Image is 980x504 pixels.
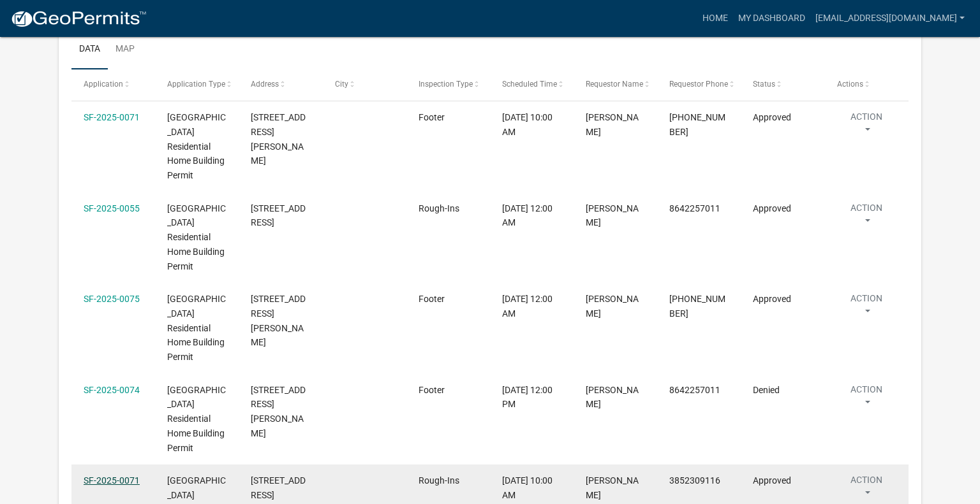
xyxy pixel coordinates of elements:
[810,6,970,31] a: [EMAIL_ADDRESS][DOMAIN_NAME]
[837,292,896,324] button: Action
[84,112,140,122] a: SF-2025-0071
[84,80,123,89] span: Application
[251,385,306,438] span: 267 MCCALL CIR
[669,475,720,486] span: 3852309116
[71,29,108,70] a: Data
[167,385,226,453] span: Abbeville County Residential Home Building Permit
[335,80,348,89] span: City
[84,475,140,486] a: SF-2025-0071
[419,294,445,304] span: Footer
[837,80,863,89] span: Actions
[239,69,322,100] datatable-header-cell: Address
[837,201,896,233] button: Action
[697,6,733,31] a: Home
[753,203,791,213] span: Approved
[419,475,459,486] span: Rough-Ins
[669,203,720,213] span: 8642257011
[753,385,780,395] span: Denied
[753,80,775,89] span: Status
[155,69,239,100] datatable-header-cell: Application Type
[419,112,445,122] span: Footer
[84,294,140,304] a: SF-2025-0075
[71,69,155,100] datatable-header-cell: Application
[753,294,791,304] span: Approved
[406,69,490,100] datatable-header-cell: Inspection Type
[108,29,142,70] a: Map
[586,112,639,137] span: Lance Anderson
[753,475,791,486] span: Approved
[419,385,445,395] span: Footer
[502,385,553,410] span: 06/27/2025, 12:00 PM
[669,294,725,319] span: 813-382-8132
[84,203,140,213] a: SF-2025-0055
[251,112,306,166] span: 145 BROCK RD
[167,80,225,89] span: Application Type
[419,80,473,89] span: Inspection Type
[837,110,896,142] button: Action
[502,80,557,89] span: Scheduled Time
[167,294,226,362] span: Abbeville County Residential Home Building Permit
[586,80,643,89] span: Requestor Name
[251,294,306,347] span: 558 STEVENSON RD
[574,69,657,100] datatable-header-cell: Requestor Name
[657,69,741,100] datatable-header-cell: Requestor Phone
[322,69,406,100] datatable-header-cell: City
[251,80,279,89] span: Address
[837,383,896,415] button: Action
[669,385,720,395] span: 8642257011
[733,6,810,31] a: My Dashboard
[419,203,459,213] span: Rough-Ins
[669,80,728,89] span: Requestor Phone
[753,112,791,122] span: Approved
[586,294,639,319] span: Lance Anderson
[502,475,553,500] span: 08/11/2025, 10:00 AM
[669,112,725,137] span: 813-382-8132
[586,203,639,228] span: George O'Shields
[824,69,908,100] datatable-header-cell: Actions
[167,112,226,180] span: Abbeville County Residential Home Building Permit
[251,203,306,228] span: 46 CREEKPOINT DR
[741,69,824,100] datatable-header-cell: Status
[586,385,639,410] span: Charlene Silva
[502,203,553,228] span: 06/24/2025, 12:00 AM
[502,112,553,137] span: 06/05/2025, 10:00 AM
[84,385,140,395] a: SF-2025-0074
[586,475,639,500] span: Jonathan Garcia
[490,69,574,100] datatable-header-cell: Scheduled Time
[502,294,553,319] span: 06/26/2025, 12:00 AM
[167,203,226,271] span: Abbeville County Residential Home Building Permit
